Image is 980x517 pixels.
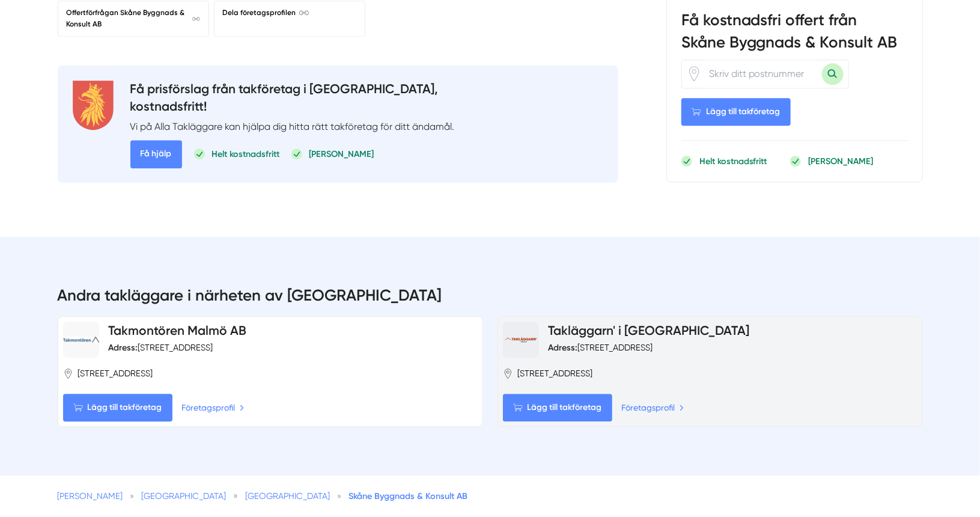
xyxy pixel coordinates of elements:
[58,1,209,37] a: Offertförfrågan Skåne Byggnads & Konsult AB
[549,323,750,338] a: Takläggarn' i [GEOGRAPHIC_DATA]
[309,148,374,160] p: [PERSON_NAME]
[214,1,365,37] a: Dela företagsprofilen
[622,401,684,414] a: Företagsprofil
[518,367,593,379] span: [STREET_ADDRESS]
[822,63,844,85] button: Sök med postnummer
[503,369,513,379] svg: Pin / Karta
[687,67,702,82] span: Klicka för att använda din position.
[503,394,612,421] : Lägg till takföretag
[67,7,200,30] span: Offertförfrågan Skåne Byggnads & Konsult AB
[109,323,247,338] a: Takmontören Malmö AB
[130,80,455,119] h4: Få prisförslag från takföretag i [GEOGRAPHIC_DATA], kostnadsfritt!
[338,490,342,502] span: »
[808,155,873,167] p: [PERSON_NAME]
[549,342,578,353] strong: Adress:
[234,490,239,502] span: »
[549,341,653,353] div: [STREET_ADDRESS]
[223,7,309,19] span: Dela företagsprofilen
[109,341,213,353] div: [STREET_ADDRESS]
[246,491,330,501] a: [GEOGRAPHIC_DATA]
[130,119,455,134] p: Vi på Alla Takläggare kan hjälpa dig hitta rätt takföretag för ditt ändamål.
[699,155,767,167] p: Helt kostnadsfritt
[58,285,923,316] h3: Andra takläggare i närheten av [GEOGRAPHIC_DATA]
[63,394,172,421] : Lägg till takföretag
[78,367,153,379] span: [STREET_ADDRESS]
[702,60,822,88] input: Skriv ditt postnummer
[63,369,73,379] svg: Pin / Karta
[681,10,908,60] h3: Få kostnadsfri offert från Skåne Byggnads & Konsult AB
[182,401,245,414] a: Företagsprofil
[58,491,123,501] a: [PERSON_NAME]
[130,490,135,502] span: »
[681,98,791,126] : Lägg till takföretag
[58,490,923,502] nav: Breadcrumb
[142,491,227,501] a: [GEOGRAPHIC_DATA]
[687,67,702,82] svg: Pin / Karta
[130,140,182,168] span: Få hjälp
[212,148,280,160] p: Helt kostnadsfritt
[349,491,468,501] a: Skåne Byggnads & Konsult AB
[63,337,99,343] img: Takmontören Malmö AB logotyp
[503,335,539,344] img: Takläggarn' i Malmö logotyp
[109,342,138,353] strong: Adress:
